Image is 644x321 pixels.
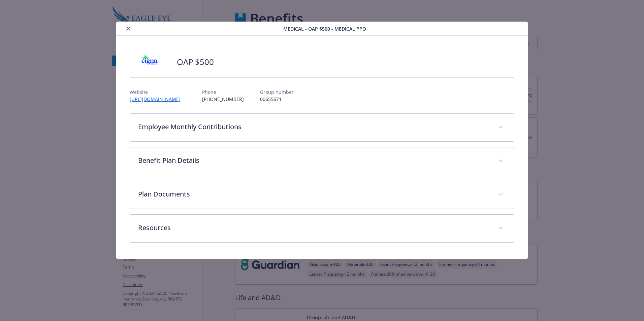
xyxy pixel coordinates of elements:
p: Plan Documents [138,189,490,199]
p: Resources [138,223,490,233]
div: Plan Documents [130,181,514,209]
img: CIGNA [130,52,170,72]
p: Website [130,88,186,96]
div: details for plan Medical - OAP $500 - Medical PPO [64,22,580,259]
button: close [124,25,132,33]
p: 00655671 [260,96,294,103]
h2: OAP $500 [177,56,214,68]
a: [URL][DOMAIN_NAME] [130,96,186,102]
p: Group number [260,88,294,96]
p: Benefit Plan Details [138,155,490,166]
div: Benefit Plan Details [130,147,514,175]
span: Medical - OAP $500 - Medical PPO [283,25,366,32]
p: Employee Monthly Contributions [138,122,490,132]
div: Resources [130,215,514,242]
p: [PHONE_NUMBER] [202,96,244,103]
div: Employee Monthly Contributions [130,114,514,141]
p: Phone [202,88,244,96]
